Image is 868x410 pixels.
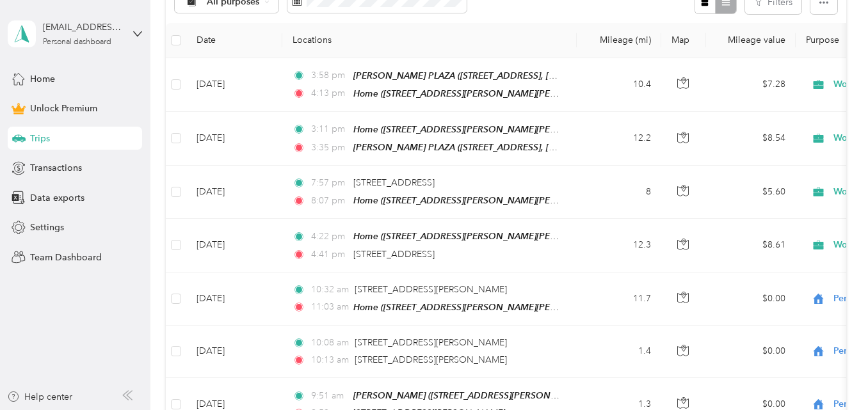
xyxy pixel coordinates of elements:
div: [EMAIL_ADDRESS][DOMAIN_NAME] [43,20,123,34]
div: Personal dashboard [43,38,111,46]
td: $0.00 [706,326,796,378]
th: Locations [282,23,577,58]
span: 3:35 pm [311,141,348,155]
td: [DATE] [186,219,282,272]
span: Home ([STREET_ADDRESS][PERSON_NAME][PERSON_NAME] , [GEOGRAPHIC_DATA], [US_STATE]) [353,302,759,313]
span: 7:57 pm [311,176,348,190]
span: 11:03 am [311,300,348,314]
td: $5.60 [706,166,796,219]
span: Trips [30,132,50,145]
button: Help center [7,390,72,404]
span: Settings [30,221,64,234]
td: 12.2 [577,112,661,166]
span: Home ([STREET_ADDRESS][PERSON_NAME][PERSON_NAME] , [GEOGRAPHIC_DATA], [US_STATE]) [353,124,759,135]
td: [DATE] [186,166,282,219]
span: [PERSON_NAME] PLAZA ([STREET_ADDRESS], [GEOGRAPHIC_DATA], [US_STATE]) [353,70,688,81]
th: Mileage value [706,23,796,58]
span: 9:51 am [311,389,348,403]
td: 1.4 [577,326,661,378]
span: 8:07 pm [311,194,348,208]
td: $7.28 [706,58,796,112]
td: [DATE] [186,112,282,166]
span: 4:41 pm [311,248,348,262]
span: Transactions [30,161,82,175]
span: 10:13 am [311,353,349,367]
span: Home [30,72,55,86]
td: [DATE] [186,326,282,378]
span: [PERSON_NAME] PLAZA ([STREET_ADDRESS], [GEOGRAPHIC_DATA], [US_STATE]) [353,142,688,153]
th: Date [186,23,282,58]
td: 10.4 [577,58,661,112]
span: Home ([STREET_ADDRESS][PERSON_NAME][PERSON_NAME] , [GEOGRAPHIC_DATA], [US_STATE]) [353,88,759,99]
th: Map [661,23,706,58]
td: 8 [577,166,661,219]
span: 4:13 pm [311,86,348,100]
td: [DATE] [186,272,282,326]
span: 10:32 am [311,283,349,297]
span: Team Dashboard [30,251,102,264]
span: [STREET_ADDRESS][PERSON_NAME] [355,337,507,348]
td: $8.61 [706,219,796,272]
span: [STREET_ADDRESS][PERSON_NAME] [355,354,507,365]
span: 3:11 pm [311,122,348,136]
span: 10:08 am [311,336,349,350]
td: 12.3 [577,219,661,272]
span: [STREET_ADDRESS][PERSON_NAME] [355,284,507,295]
span: Data exports [30,191,84,205]
span: [PERSON_NAME] ([STREET_ADDRESS][PERSON_NAME][PERSON_NAME], [GEOGRAPHIC_DATA], [US_STATE]) [353,390,803,401]
td: [DATE] [186,58,282,112]
span: Home ([STREET_ADDRESS][PERSON_NAME][PERSON_NAME] , [GEOGRAPHIC_DATA], [US_STATE]) [353,195,759,206]
span: 3:58 pm [311,68,348,83]
td: $0.00 [706,272,796,326]
span: Home ([STREET_ADDRESS][PERSON_NAME][PERSON_NAME] , [GEOGRAPHIC_DATA], [US_STATE]) [353,231,759,242]
th: Mileage (mi) [577,23,661,58]
span: 4:22 pm [311,230,348,244]
span: [STREET_ADDRESS] [353,177,435,188]
td: $8.54 [706,112,796,166]
td: 11.7 [577,272,661,326]
iframe: Everlance-gr Chat Button Frame [796,338,868,410]
span: [STREET_ADDRESS] [353,249,435,260]
span: Unlock Premium [30,102,97,115]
